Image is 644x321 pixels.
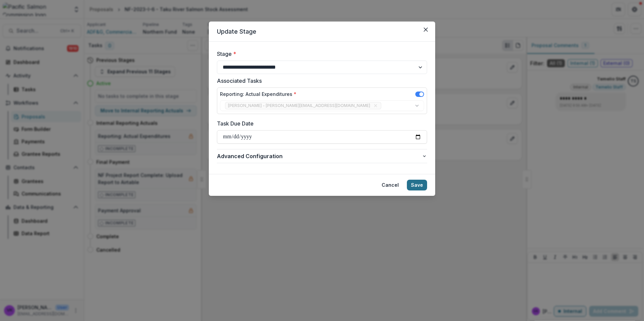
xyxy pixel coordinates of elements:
[217,149,427,163] button: Advanced Configuration
[217,152,422,160] span: Advanced Configuration
[420,24,431,35] button: Close
[220,91,296,98] label: Reporting: Actual Expenditures
[407,180,427,190] button: Save
[378,180,403,190] button: Cancel
[217,50,423,58] label: Stage
[217,77,423,85] label: Associated Tasks
[217,119,423,128] label: Task Due Date
[209,22,435,42] header: Update Stage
